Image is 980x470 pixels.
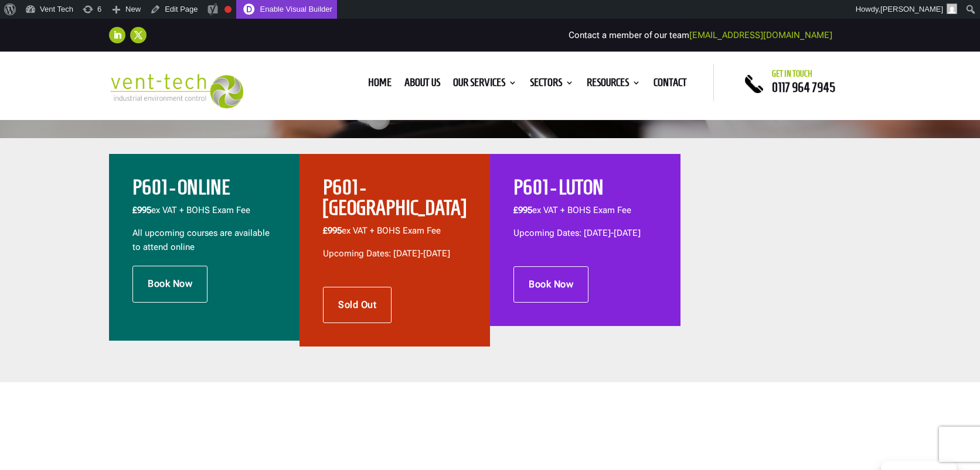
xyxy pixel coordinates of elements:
p: ex VAT + BOHS Exam Fee [132,204,276,227]
h2: P601 - [GEOGRAPHIC_DATA] [323,177,467,224]
p: Upcoming Dates: [DATE]-[DATE] [323,247,467,261]
a: Home [368,78,392,91]
a: Follow on LinkedIn [109,27,125,43]
a: Resources [587,78,641,91]
span: £995 [513,205,532,215]
a: Our Services [453,78,517,91]
a: Sold Out [323,287,392,323]
b: £995 [132,205,151,215]
span: Contact a member of our team [569,30,832,40]
a: Follow on X [130,27,147,43]
a: [EMAIL_ADDRESS][DOMAIN_NAME] [689,30,832,40]
img: 2023-09-27T08_35_16.549ZVENT-TECH---Clear-background [109,74,243,108]
span: Get in touch [772,69,812,78]
a: Sectors [530,78,574,91]
p: Upcoming Dates: [DATE]-[DATE] [513,227,657,241]
div: Focus keyphrase not set [224,6,232,13]
a: Contact [654,78,687,91]
a: About us [404,78,440,91]
h2: P601 - LUTON [513,177,657,204]
p: ex VAT + BOHS Exam Fee [513,204,657,227]
span: [PERSON_NAME] [880,5,943,13]
h2: P601 - ONLINE [132,177,276,204]
p: ex VAT + BOHS Exam Fee [323,224,467,247]
a: Book Now [513,266,588,303]
span: All upcoming courses are available to attend online [132,228,270,252]
a: Book Now [132,266,207,302]
span: £995 [323,225,342,236]
a: 0117 964 7945 [772,80,835,94]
